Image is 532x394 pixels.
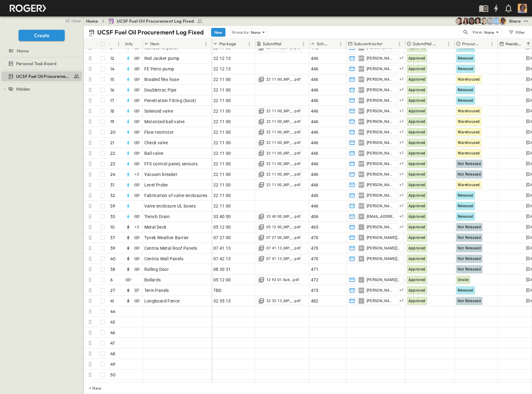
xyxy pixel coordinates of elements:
p: 46 [110,329,115,336]
span: J [360,301,362,301]
p: 27 [110,287,115,293]
div: Claire Smythe (csmythe@herrero.com) [493,17,500,25]
span: 22 11 00 [213,203,231,209]
button: Sort [525,40,532,47]
span: 22 11 00 [213,119,231,125]
span: Warehoused [458,183,480,187]
button: Menu [396,40,403,47]
span: Approved [408,46,425,50]
span: Released [458,88,473,92]
span: Warehoused [458,151,480,155]
p: Group by: [232,29,250,35]
span: J [360,227,362,227]
button: Filter [506,28,527,37]
span: Not Released [458,235,481,240]
span: Approved [408,77,425,82]
span: + 1 [399,119,404,125]
span: Not Released [458,172,481,177]
span: Centria Wall Panels [144,256,184,262]
p: 31 [110,182,114,188]
p: 32 [110,192,115,199]
span: 22 11 00 [213,108,231,114]
span: Metal Deck [144,224,167,230]
span: Home [17,48,28,54]
span: 22 11 00 [213,129,231,135]
span: [PERSON_NAME] [367,161,395,166]
img: David Dachauer (ddachauer@herrero.com) [480,17,488,25]
span: [PERSON_NAME] [367,130,395,135]
span: MP [359,206,364,206]
span: Approved [408,56,425,60]
button: close [62,16,82,25]
p: 38 [110,266,115,272]
span: 472 [311,277,319,283]
span: 32 35 13 [213,298,231,304]
span: Approved [408,257,425,261]
img: Profile Picture [518,4,527,13]
span: 07 27 00_MP_...pdf [266,235,301,240]
span: 22 11 00 [213,140,231,146]
span: [PERSON_NAME] [367,182,395,187]
span: Check valve [144,140,168,146]
p: 47 [110,340,115,346]
span: 446 [311,171,319,177]
div: Tom Scally Jr (tscallyjr@herrero.com) [486,17,494,25]
span: 22 11 00_MP_...pdf [266,77,301,82]
span: 446 [311,150,319,156]
span: + 1 [399,287,404,293]
span: Motorized ball valve [144,119,185,125]
span: Fabrication of valve enclosures [144,192,207,199]
span: [PERSON_NAME] [367,288,395,293]
span: Approved [408,214,425,219]
span: Approved [408,235,425,240]
span: [PERSON_NAME][EMAIL_ADDRESS][DOMAIN_NAME] [367,246,401,251]
span: UCSF Fuel Oil Procurement Log Fixed [16,73,71,79]
span: + 1 [399,150,404,156]
p: UCSF Fuel Oil Procurement Log Fixed [97,28,204,37]
span: Hidden [16,86,30,92]
span: 05 12 00 [213,224,231,230]
span: Longboard Fence [144,298,180,304]
button: Sort [384,40,391,47]
button: Menu [337,40,344,47]
p: Submittal [263,41,281,47]
div: Info [125,35,133,52]
a: UCSF Fuel Oil Procurement Log Fixed [108,18,203,24]
button: Sort [330,40,337,47]
div: Personal Task Boardtest [1,59,82,69]
span: + 1 [399,161,404,167]
p: 19 [110,119,114,125]
span: + 1 [399,108,404,114]
span: 446 [311,161,319,167]
p: 24 [110,171,115,177]
span: Approved [408,109,425,113]
span: + 1 [399,298,404,304]
span: 465 [311,224,319,230]
p: 48 [110,351,115,357]
span: Released [458,214,473,219]
span: Approved [408,183,425,187]
span: 406 [311,213,319,220]
span: Released [458,288,473,293]
span: 22 11 00 [213,161,231,167]
p: 49 [110,361,115,367]
span: Term Panels [144,287,169,293]
span: 22 12 13 [213,55,231,61]
p: 44 [110,308,115,315]
span: 475 [311,287,319,293]
a: Home [86,18,98,24]
span: Released [458,204,473,208]
span: 446 [311,66,319,72]
span: Approved [408,98,425,103]
span: 05 12 00 [213,277,231,283]
p: 12 [110,55,114,61]
button: Menu [246,40,253,47]
p: 16 [110,87,114,93]
span: 07 41 13_MP_...pdf [266,256,301,261]
p: 59 [110,203,115,209]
